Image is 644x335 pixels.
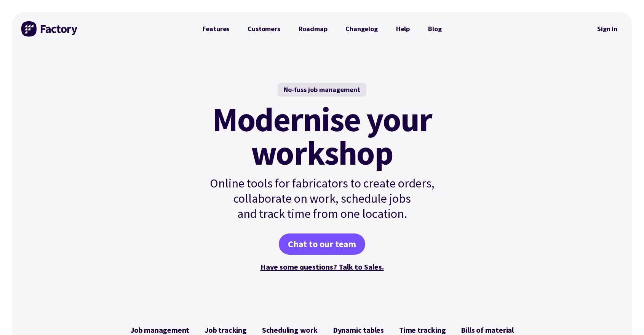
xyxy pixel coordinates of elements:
[289,21,337,37] a: Roadmap
[592,20,623,38] a: Sign in
[336,21,387,37] a: Changelog
[193,21,451,37] nav: Primary Navigation
[193,176,451,221] p: Online tools for fabricators to create orders, collaborate on work, schedule jobs and track time ...
[399,325,446,335] span: Time tracking
[21,21,78,37] img: Factory
[592,20,623,38] nav: Secondary Navigation
[193,21,239,37] a: Features
[205,325,247,335] span: Job tracking
[333,325,384,335] span: Dynamic tables
[260,262,384,271] a: Have some questions? Talk to Sales.
[387,21,419,37] a: Help
[279,233,365,255] a: Chat to our team
[238,21,289,37] a: Customers
[278,83,366,97] div: No-fuss job management
[130,325,189,335] span: Job management
[212,103,432,170] mark: Modernise your workshop
[419,21,451,37] a: Blog
[262,325,318,335] span: Scheduling work
[461,325,514,335] span: Bills of material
